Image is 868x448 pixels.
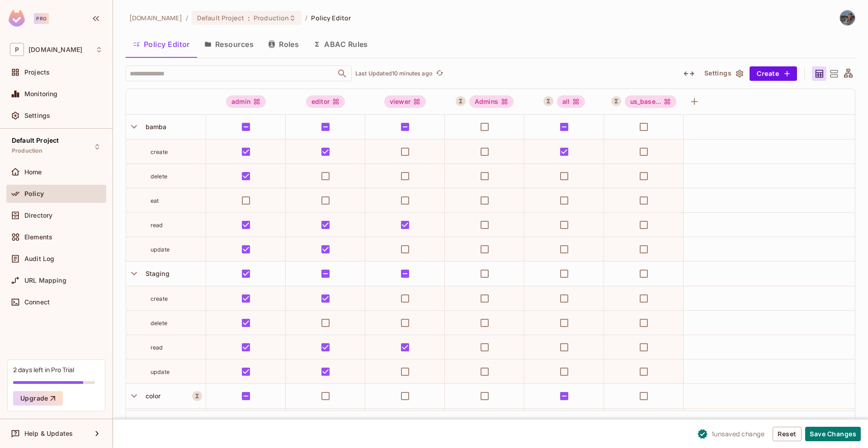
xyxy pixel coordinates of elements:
[543,96,553,106] button: A User Set is a dynamically conditioned role, grouping users based on real-time criteria.
[805,427,861,441] button: Save Changes
[192,391,202,401] button: A Resource Set is a dynamically conditioned resource, defined by real-time criteria.
[151,295,168,302] span: create
[129,14,182,22] span: the active workspace
[197,33,261,56] button: Resources
[305,14,307,22] li: /
[625,95,677,108] span: us_based_employees
[197,14,244,22] span: Default Project
[13,365,74,374] div: 2 days left in Pro Trial
[773,427,802,441] button: Reset
[625,95,677,108] div: us_base...
[701,66,746,81] button: Settings
[151,222,163,229] span: read
[12,137,59,144] span: Default Project
[151,197,159,204] span: eat
[186,14,188,22] li: /
[336,67,349,80] button: Open
[151,173,167,180] span: delete
[142,123,167,131] span: bamba
[24,112,50,119] span: Settings
[24,190,44,197] span: Policy
[469,95,514,108] div: Admins
[24,430,73,437] span: Help & Updates
[24,90,58,98] span: Monitoring
[142,392,161,400] span: color
[151,246,170,253] span: update
[254,14,289,22] span: Production
[261,33,306,56] button: Roles
[611,96,621,106] button: A User Set is a dynamically conditioned role, grouping users based on real-time criteria.
[557,95,585,108] div: all
[24,277,66,284] span: URL Mapping
[436,69,443,78] span: refresh
[10,43,24,56] span: P
[151,344,163,351] span: read
[34,13,49,24] div: Pro
[355,70,433,77] p: Last Updated 10 minutes ago
[311,14,351,22] span: Policy Editor
[12,147,43,154] span: Production
[750,66,797,81] button: Create
[306,33,375,56] button: ABAC Rules
[151,149,168,155] span: create
[151,320,167,327] span: delete
[9,10,25,27] img: SReyMgAAAABJRU5ErkJggg==
[384,95,426,108] div: viewer
[247,14,250,22] span: :
[24,299,50,306] span: Connect
[434,68,445,79] button: refresh
[226,95,266,108] div: admin
[24,255,54,262] span: Audit Log
[151,369,170,375] span: update
[24,168,42,176] span: Home
[142,270,170,277] span: Staging
[306,95,345,108] div: editor
[712,429,765,439] span: 1 unsaved change
[456,96,466,106] button: A User Set is a dynamically conditioned role, grouping users based on real-time criteria.
[28,46,82,53] span: Workspace: permit.io
[126,33,197,56] button: Policy Editor
[24,212,52,219] span: Directory
[24,233,52,241] span: Elements
[13,391,63,406] button: Upgrade
[840,10,855,25] img: Alon Boshi
[433,68,445,79] span: Refresh is not available in edit mode.
[24,69,50,76] span: Projects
